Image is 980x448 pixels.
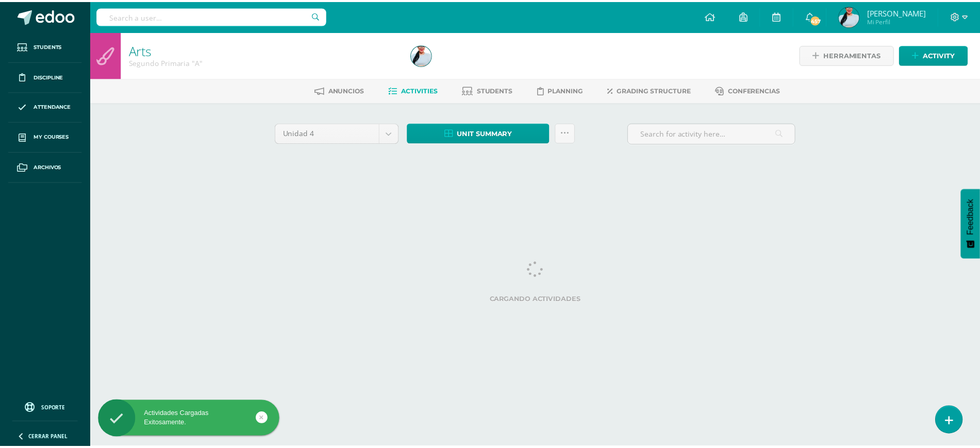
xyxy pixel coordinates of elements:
a: My courses [8,122,82,152]
span: Soporte [42,406,66,413]
a: Unit summary [411,123,555,143]
span: Discipline [34,72,64,80]
a: Arts [130,41,153,58]
a: Activities [392,82,442,98]
a: Students [8,31,82,61]
span: Unit summary [461,124,517,143]
h1: Arts [130,42,403,57]
span: Students [34,42,62,50]
span: My courses [34,132,70,141]
span: Activities [405,86,442,94]
a: Herramientas [807,44,903,64]
a: Activity [908,44,977,64]
a: Discipline [8,61,82,92]
a: Conferencias [722,82,788,98]
span: Planning [553,86,589,94]
span: Conferencias [735,86,788,94]
span: Activity [932,45,964,64]
a: Attendance [8,92,82,122]
div: Segundo Primaria 'A' [130,57,403,67]
span: Anuncios [331,86,368,94]
div: Actividades Cargadas Exitosamente. [99,410,282,429]
span: Herramientas [832,45,889,64]
a: Students [467,82,518,98]
a: Archivos [8,152,82,182]
img: 68c9a3925aea43a120fc10847bf2e5e3.png [415,44,436,65]
img: 68c9a3925aea43a120fc10847bf2e5e3.png [847,5,868,26]
span: Cerrar panel [29,435,68,442]
input: Search a user… [97,7,329,24]
a: Soporte [12,402,78,416]
span: [PERSON_NAME] [875,6,935,16]
a: Planning [542,82,589,98]
span: Archivos [34,163,62,171]
span: Attendance [34,102,72,110]
span: Grading structure [623,86,697,94]
span: Unidad 4 [286,123,375,143]
a: Grading structure [613,82,697,98]
span: Mi Perfil [875,15,935,24]
input: Search for activity here… [634,123,803,143]
a: Unidad 4 [278,123,402,143]
span: 457 [818,13,829,25]
span: Students [481,86,518,94]
a: Anuncios [318,82,368,98]
label: Cargando actividades [277,296,803,304]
